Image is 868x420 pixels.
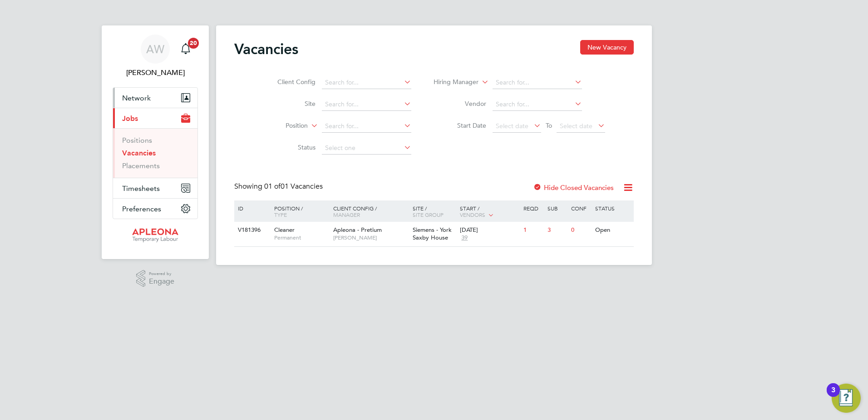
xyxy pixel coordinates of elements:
[496,122,528,130] span: Select date
[545,200,569,216] div: Sub
[274,211,287,218] span: Type
[136,270,175,287] a: Powered byEngage
[113,178,197,198] button: Timesheets
[831,390,835,402] div: 3
[333,226,382,234] span: Apleona - Pretium
[102,25,209,259] nav: Main navigation
[236,222,267,239] div: V181396
[322,142,411,155] input: Select one
[569,200,592,216] div: Conf
[593,222,632,239] div: Open
[188,38,199,49] span: 20
[413,226,452,241] span: Siemens - York Saxby House
[521,222,545,239] div: 1
[113,128,197,178] div: Jobs
[533,183,614,192] label: Hide Closed Vacancies
[263,100,316,108] label: Site
[413,211,444,218] span: Site Group
[521,200,545,216] div: Reqd
[263,78,316,86] label: Client Config
[331,200,410,222] div: Client Config /
[264,182,323,191] span: 01 Vacancies
[149,270,174,278] span: Powered by
[122,94,151,102] span: Network
[274,226,295,234] span: Cleaner
[569,222,592,239] div: 0
[434,100,486,108] label: Vendor
[113,88,197,108] button: Network
[149,278,174,285] span: Engage
[426,78,478,87] label: Hiring Manager
[122,184,160,193] span: Timesheets
[543,120,555,131] span: To
[122,114,138,123] span: Jobs
[256,121,308,130] label: Position
[322,76,411,89] input: Search for...
[545,222,569,239] div: 3
[234,40,298,58] h2: Vacancies
[322,98,411,111] input: Search for...
[593,200,632,216] div: Status
[322,120,411,133] input: Search for...
[434,121,486,130] label: Start Date
[460,234,469,242] span: 39
[122,205,161,213] span: Preferences
[122,161,160,170] a: Placements
[493,98,582,111] input: Search for...
[132,228,178,243] img: apleona-logo-retina.png
[122,149,156,157] a: Vacancies
[113,228,198,243] a: Go to home page
[234,182,325,191] div: Showing
[177,35,195,64] a: 20
[113,67,198,78] span: Angela Williams
[560,122,592,130] span: Select date
[113,108,197,128] button: Jobs
[274,234,329,241] span: Permanent
[493,76,582,89] input: Search for...
[263,143,316,151] label: Status
[410,200,458,222] div: Site /
[333,211,360,218] span: Manager
[267,200,331,222] div: Position /
[333,234,408,241] span: [PERSON_NAME]
[458,200,521,223] div: Start /
[460,211,485,218] span: Vendors
[832,384,861,413] button: Open Resource Center, 3 new notifications
[146,43,164,55] span: AW
[460,226,519,234] div: [DATE]
[113,35,198,78] a: AW[PERSON_NAME]
[113,199,197,219] button: Preferences
[580,40,634,55] button: New Vacancy
[236,200,267,216] div: ID
[264,182,281,191] span: 01 of
[122,136,152,145] a: Positions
